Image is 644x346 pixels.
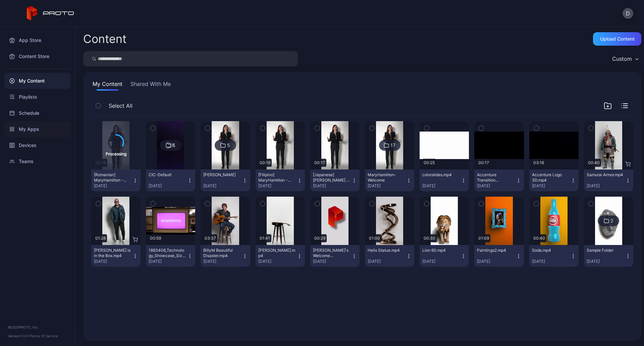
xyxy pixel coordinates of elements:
[94,183,132,189] div: [DATE]
[532,183,571,189] div: [DATE]
[420,169,469,191] button: colorslides.mp4[DATE]
[258,172,295,183] div: [Filipino] MaryHamilton - Welcome to Sydney.mp4
[258,259,297,264] div: [DATE]
[584,169,633,191] button: Samurai Armor.mp4[DATE]
[4,121,71,137] a: My Apps
[106,150,126,157] div: Processing
[203,259,242,264] div: [DATE]
[8,325,67,330] div: © 2025 PROTO, Inc.
[313,172,350,183] div: [Japanese] Mary Hamilton - Welcome to New York.mp4
[422,248,459,253] div: Lion 60.mp4
[368,248,405,253] div: Helix Statue.mp4
[146,245,195,267] button: 1893406_Technology_Showcase_Sizzle_v2.mp4[DATE]
[532,172,569,183] div: Accenture Logo 3D.mp4
[313,259,352,264] div: [DATE]
[201,245,250,267] button: BillyM Beautiful Disaster.mp4[DATE]
[149,248,185,258] div: 1893406_Technology_Showcase_Sizzle_v2.mp4
[368,259,406,264] div: [DATE]
[368,183,406,189] div: [DATE]
[203,183,242,189] div: [DATE]
[109,102,132,110] span: Select All
[201,169,250,191] button: [PERSON_NAME][DATE]
[94,248,131,258] div: Howie Mandel is in the Box.mp4
[4,153,71,169] a: Teams
[203,248,240,258] div: BillyM Beautiful Disaster.mp4
[587,172,624,178] div: Samurai Armor.mp4
[4,105,71,121] a: Schedule
[532,248,569,253] div: Soda.mp4
[256,169,305,191] button: [Filipino] MaryHamilton - Welcome to [GEOGRAPHIC_DATA]mp4[DATE]
[227,142,230,148] div: 5
[203,172,240,178] div: Mary - SanFran
[365,169,414,191] button: MaryHamilton-Welcome[DATE]
[623,8,633,19] button: D
[258,183,297,189] div: [DATE]
[529,245,579,267] button: Soda.mp4[DATE]
[587,259,625,264] div: [DATE]
[172,142,175,148] div: 5
[368,172,405,183] div: MaryHamilton-Welcome
[83,33,126,45] div: Content
[94,259,132,264] div: [DATE]
[600,36,635,42] div: Upload Content
[420,245,469,267] button: Lion 60.mp4[DATE]
[532,259,571,264] div: [DATE]
[146,169,195,191] button: CIC-Default[DATE]
[422,172,459,178] div: colorslides.mp4
[422,183,461,189] div: [DATE]
[8,334,30,338] span: Version 1.13.1 •
[390,142,395,148] div: 17
[91,245,141,267] button: [PERSON_NAME] is in the Box.mp4[DATE]
[258,248,295,258] div: BillyM Silhouette.mp4
[313,183,352,189] div: [DATE]
[477,183,516,189] div: [DATE]
[91,169,141,191] button: [Romanian] MaryHamilton - Welcome to [GEOGRAPHIC_DATA][PERSON_NAME]mp4[DATE]
[4,32,71,48] a: App Store
[4,48,71,64] a: Content Store
[149,259,187,264] div: [DATE]
[474,245,524,267] button: Paintings2.mp4[DATE]
[422,259,461,264] div: [DATE]
[313,248,350,258] div: David's Welcome Video.mp4
[4,89,71,105] a: Playlists
[129,80,172,91] button: Shared With Me
[610,218,613,224] div: 2
[612,55,632,62] div: Custom
[94,172,131,183] div: [Romanian] MaryHamilton - Welcome to San Fransisco.mp4
[365,245,414,267] button: Helix Statue.mp4[DATE]
[477,172,514,183] div: Accenture Transition Effect.mp4
[477,248,514,253] div: Paintings2.mp4
[91,80,124,91] button: My Content
[310,245,360,267] button: [PERSON_NAME]'s Welcome Video.mp4[DATE]
[256,245,305,267] button: [PERSON_NAME].mp4[DATE]
[529,169,579,191] button: Accenture Logo 3D.mp4[DATE]
[4,137,71,153] a: Devices
[149,183,187,189] div: [DATE]
[4,73,71,89] a: My Content
[310,169,360,191] button: [Japanese] [PERSON_NAME] - Welcome to [US_STATE][GEOGRAPHIC_DATA]mp4[DATE]
[609,51,641,66] button: Custom
[30,334,58,338] a: Terms Of Service
[474,169,524,191] button: Accenture Transition Effect.mp4[DATE]
[587,248,624,253] div: Sample Folder
[584,245,633,267] button: Sample Folder[DATE]
[587,183,625,189] div: [DATE]
[477,259,516,264] div: [DATE]
[593,32,641,46] button: Upload Content
[149,172,185,178] div: CIC-Default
